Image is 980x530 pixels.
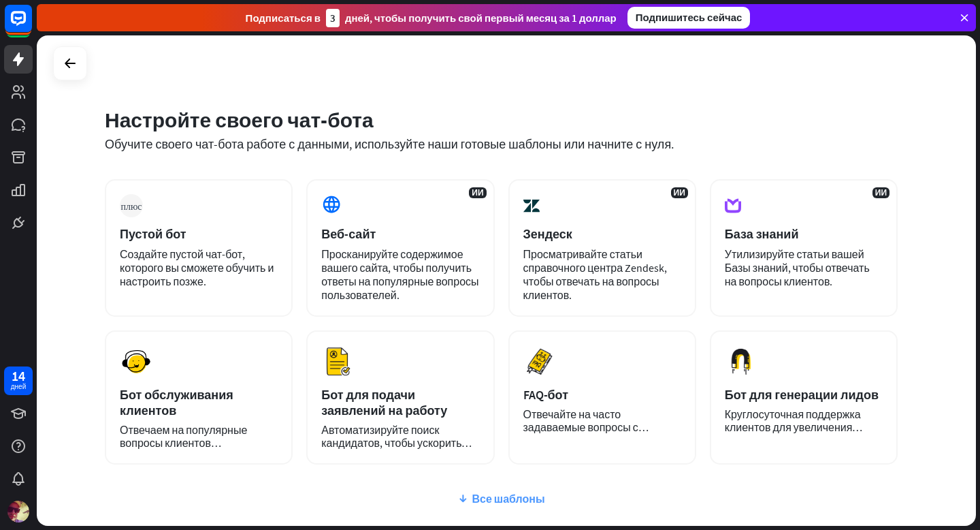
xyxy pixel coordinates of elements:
[523,387,568,403] font: FAQ-бот
[725,407,863,447] font: Круглосуточная поддержка клиентов для увеличения продаж.
[523,247,668,302] font: Просматривайте статьи справочного центра Zendesk, чтобы отвечать на вопросы клиентов.
[11,382,27,391] font: дней
[321,423,472,463] font: Автоматизируйте поиск кандидатов, чтобы ускорить процесс найма.
[725,387,879,403] font: Бот для генерации лидов
[4,367,33,395] a: 14 дней
[674,187,685,198] font: ИИ
[523,407,679,460] font: Отвечайте на часто задаваемые вопросы с помощью чат-бота и экономьте свое время.
[120,423,247,463] font: Отвечаем на популярные вопросы клиентов круглосуточно.
[330,12,336,25] font: 3
[120,247,274,288] font: Создайте пустой чат-бот, которого вы сможете обучить и настроить позже.
[725,247,870,288] font: Утилизируйте статьи вашей Базы знаний, чтобы отвечать на вопросы клиентов.
[120,201,142,211] font: плюс
[345,12,617,25] font: дней, чтобы получить свой первый месяц за 1 доллар
[11,5,52,46] button: Открыть виджет чата LiveChat
[875,187,887,198] font: ИИ
[321,226,376,242] font: Веб-сайт
[105,107,374,133] font: Настройте своего чат-бота
[321,387,447,418] font: Бот для подачи заявлений на работу
[12,367,25,384] font: 14
[105,136,674,152] font: Обучите своего чат-бота работе с данными, используйте наши готовые шаблоны или начните с нуля.
[523,226,572,242] font: Зендеск
[120,226,186,242] font: Пустой бот
[472,187,483,198] font: ИИ
[725,226,799,242] font: База знаний
[120,387,233,418] font: Бот обслуживания клиентов
[321,247,478,302] font: Просканируйте содержимое вашего сайта, чтобы получить ответы на популярные вопросы пользователей.
[636,11,742,24] font: Подпишитесь сейчас
[246,12,321,25] font: Подписаться в
[472,492,544,505] font: Все шаблоны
